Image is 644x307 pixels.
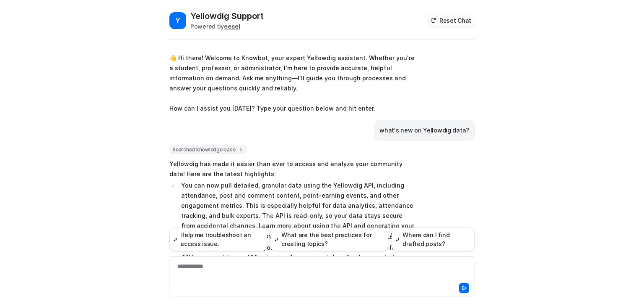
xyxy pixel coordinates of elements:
[181,180,415,241] p: You can now pull detailed, granular data using the Yellowdig API, including attendance, post and ...
[169,53,415,114] p: 👋 Hi there! Welcome to Knowbot, your expert Yellowdig assistant. Whether you're a student, profes...
[169,228,267,251] button: Help me troubleshoot an access issue.
[190,22,264,31] div: Powered by
[379,125,469,135] p: what's new on Yellowdig data?
[392,228,475,251] button: Where can I find drafted posts?
[169,12,186,29] span: Y
[169,146,247,154] span: Searched knowledge base
[224,23,240,30] b: eesel
[270,228,388,251] button: What are the best practices for creating topics?
[190,10,264,22] h2: Yellowdig Support
[428,14,475,26] button: Reset Chat
[169,159,415,179] p: Yellowdig has made it easier than ever to access and analyze your community data! Here are the la...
